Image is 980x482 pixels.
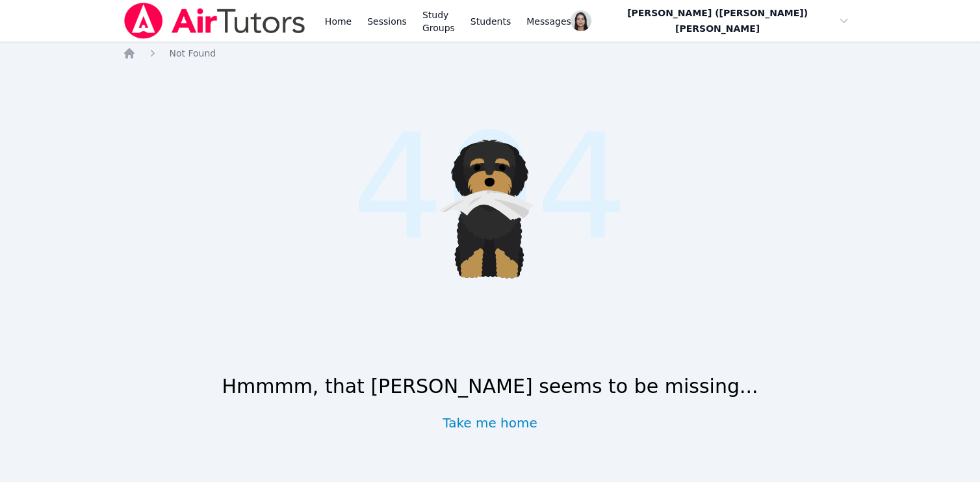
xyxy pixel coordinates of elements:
span: 404 [352,79,628,296]
nav: Breadcrumb [123,47,858,60]
img: Air Tutors [123,3,307,39]
h1: Hmmmm, that [PERSON_NAME] seems to be missing... [222,375,758,398]
a: Not Found [170,47,216,60]
span: Not Found [170,48,216,58]
a: Take me home [443,414,537,432]
span: Messages [526,15,571,28]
